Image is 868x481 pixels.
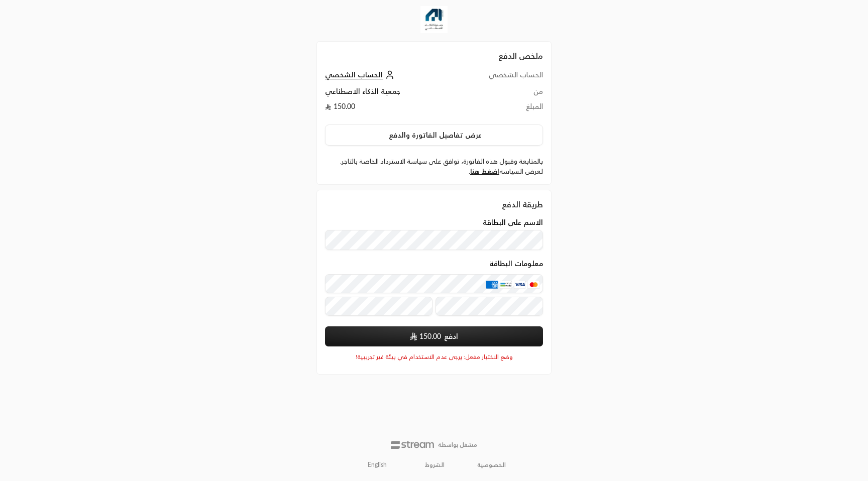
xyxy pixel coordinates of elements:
[325,326,543,346] button: ادفع SAR150.00
[325,218,543,250] div: الاسم على البطاقة
[410,332,417,340] img: SAR
[483,218,543,226] label: الاسم على البطاقة
[438,441,477,449] p: مشغل بواسطة
[486,281,498,289] img: AMEX
[477,461,506,469] a: الخصوصية
[325,297,432,316] input: تاريخ الانتهاء
[325,157,543,176] label: بالمتابعة وقبول هذه الفاتورة، توافق على سياسة الاسترداد الخاصة بالتاجر. لعرض السياسة .
[452,86,543,101] td: من
[325,70,397,79] a: الحساب الشخصي
[419,331,441,341] span: 150.00
[325,198,543,210] div: طريقة الدفع
[325,70,383,79] span: الحساب الشخصي
[452,101,543,116] td: المبلغ
[325,86,452,101] td: جمعية الذكاء الاصطناعي
[356,353,513,361] span: وضع الاختبار مفعل: يرجى عدم الاستخدام في بيئة غير تجريبية!
[420,6,448,33] img: Company Logo
[325,274,543,293] input: بطاقة ائتمانية
[362,457,392,473] a: English
[436,297,543,316] input: رمز التحقق CVC
[470,167,499,175] a: اضغط هنا
[527,281,539,289] img: MasterCard
[514,281,526,289] img: Visa
[325,125,543,146] button: عرض تفاصيل الفاتورة والدفع
[325,101,452,116] td: 150.00
[325,50,543,62] h2: ملخص الدفع
[425,461,445,469] a: الشروط
[325,260,543,319] div: معلومات البطاقة
[500,281,512,289] img: MADA
[489,260,543,268] legend: معلومات البطاقة
[452,70,543,86] td: الحساب الشخصي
